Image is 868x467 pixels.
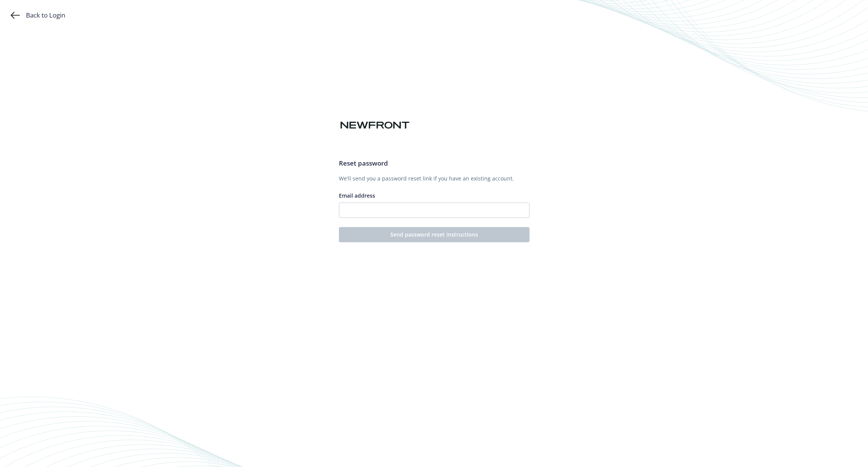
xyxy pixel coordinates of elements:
span: Send password reset instructions [390,231,478,238]
img: Newfront logo [339,119,411,132]
button: Send password reset instructions [339,227,529,242]
h3: Reset password [339,158,529,168]
a: Back to Login [11,11,65,20]
p: We'll send you a password reset link if you have an existing account. [339,174,529,182]
span: Email address [339,192,375,199]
